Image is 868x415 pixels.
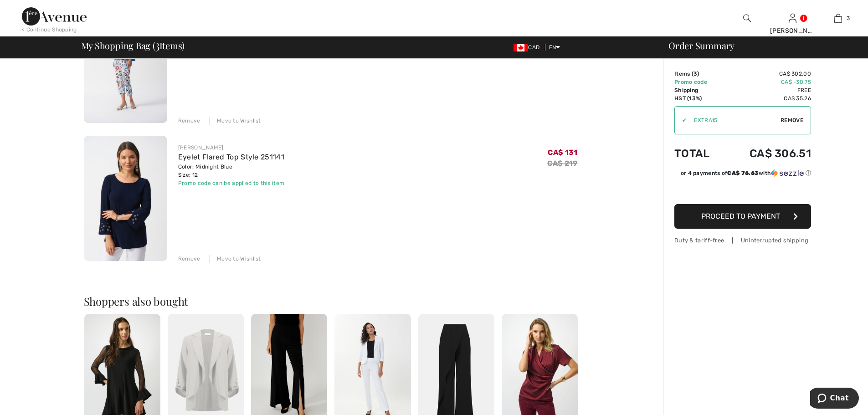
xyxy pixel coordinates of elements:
[674,204,811,229] button: Proceed to Payment
[155,39,159,51] span: 3
[674,86,724,94] td: Shipping
[789,14,796,22] a: Sign In
[209,255,261,263] div: Move to Wishlist
[675,116,687,124] div: ✔
[22,26,77,34] div: < Continue Shopping
[770,26,815,36] div: [PERSON_NAME]
[674,138,724,169] td: Total
[178,153,284,161] a: Eyelet Flared Top Style 251141
[674,169,811,180] div: or 4 payments ofCA$ 76.63withSezzle Click to learn more about Sezzle
[674,180,811,201] iframe: PayPal-paypal
[810,388,859,410] iframe: Opens a widget where you can chat to one of our agents
[674,94,724,102] td: HST (13%)
[693,71,697,77] span: 3
[771,169,804,177] img: Sezzle
[834,13,842,24] img: My Bag
[727,170,759,176] span: CA$ 76.63
[81,41,185,50] span: My Shopping Bag ( Items)
[84,136,167,261] img: Eyelet Flared Top Style 251141
[816,13,860,24] a: 3
[549,44,560,51] span: EN
[789,13,796,24] img: My Info
[209,117,261,125] div: Move to Wishlist
[687,107,781,134] input: Promo code
[178,163,284,179] div: Color: Midnight Blue Size: 12
[724,70,811,78] td: CA$ 302.00
[547,159,577,168] s: CA$ 219
[724,86,811,94] td: Free
[674,78,724,86] td: Promo code
[674,236,811,245] div: Duty & tariff-free | Uninterrupted shipping
[847,14,850,22] span: 3
[781,116,803,124] span: Remove
[178,117,200,125] div: Remove
[178,143,284,152] div: [PERSON_NAME]
[674,70,724,78] td: Items ( )
[743,13,751,24] img: search the website
[724,94,811,102] td: CA$ 35.26
[681,169,811,177] div: or 4 payments of with
[548,148,577,157] span: CA$ 131
[178,255,200,263] div: Remove
[514,44,543,51] span: CAD
[657,41,863,50] div: Order Summary
[701,212,780,220] span: Proceed to Payment
[178,179,284,187] div: Promo code can be applied to this item
[724,78,811,86] td: CA$ -30.75
[724,138,811,169] td: CA$ 306.51
[22,7,87,26] img: 1ère Avenue
[514,44,528,51] img: Canadian Dollar
[84,296,585,307] h2: Shoppers also bought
